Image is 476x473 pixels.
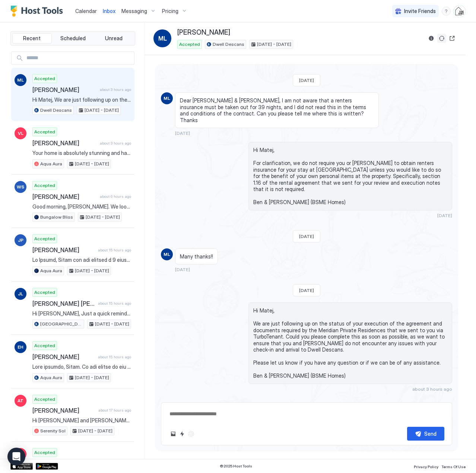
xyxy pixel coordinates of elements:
[10,6,66,17] a: Host Tools Logo
[32,150,131,156] span: Your home is absolutely stunning and has everything we’re looking for, pool/spa, beautiful aesthe...
[32,139,97,147] span: [PERSON_NAME]
[34,75,55,82] span: Accepted
[437,34,446,43] button: Sync reservation
[178,429,187,438] button: Quick reply
[75,161,109,167] span: [DATE] - [DATE]
[40,428,66,434] span: Serenity Sol
[32,203,131,210] span: Good morning, [PERSON_NAME]. We look forward to welcoming you at [GEOGRAPHIC_DATA] later [DATE]. ...
[32,417,131,424] span: Hi [PERSON_NAME] and [PERSON_NAME]! My name is [PERSON_NAME]. Im from [GEOGRAPHIC_DATA], [GEOGRAP...
[448,34,457,43] button: Open reservation
[40,321,82,327] span: [GEOGRAPHIC_DATA]
[213,41,244,48] span: Dwell Descans
[95,321,129,327] span: [DATE] - [DATE]
[60,35,86,42] span: Scheduled
[412,386,452,392] span: about 3 hours ago
[442,7,451,16] div: menu
[441,462,466,470] a: Terms Of Use
[103,7,115,15] a: Inbox
[257,41,291,48] span: [DATE] - [DATE]
[7,448,25,466] div: Open Intercom Messenger
[75,374,109,381] span: [DATE] - [DATE]
[85,107,119,114] span: [DATE] - [DATE]
[34,449,55,456] span: Accepted
[103,8,115,14] span: Inbox
[17,77,24,83] span: ML
[407,427,444,441] button: Send
[177,28,230,37] span: [PERSON_NAME]
[414,464,438,469] span: Privacy Policy
[34,128,55,135] span: Accepted
[299,234,314,239] span: [DATE]
[175,267,190,272] span: [DATE]
[454,5,466,17] div: User profile
[32,300,95,307] span: [PERSON_NAME] [PERSON_NAME]
[32,86,97,93] span: [PERSON_NAME]
[98,355,131,359] span: about 15 hours ago
[18,237,23,244] span: JP
[32,246,95,254] span: [PERSON_NAME]
[100,87,131,92] span: about 3 hours ago
[36,463,58,470] a: Google Play Store
[414,462,438,470] a: Privacy Policy
[437,213,452,218] span: [DATE]
[98,301,131,306] span: about 15 hours ago
[18,291,23,297] span: JL
[53,33,93,44] button: Scheduled
[10,31,135,45] div: tab-group
[32,96,131,103] span: Hi Matej, We are just following up on the status of your execution of the agreement and documents...
[175,130,190,136] span: [DATE]
[158,34,167,43] span: ML
[441,464,466,469] span: Terms Of Use
[34,289,55,296] span: Accepted
[12,33,52,44] button: Recent
[18,397,23,404] span: AT
[40,107,72,114] span: Dwell Descans
[253,147,447,206] span: Hi Matej, For clarification, we do not require you or [PERSON_NAME] to obtain renters insurance f...
[40,161,62,167] span: Aqua Aura
[32,310,131,317] span: Hi [PERSON_NAME], Just a quick reminder that check-out from [GEOGRAPHIC_DATA] is [DATE] before 11...
[94,33,133,44] button: Unread
[180,253,213,260] span: Many thanks!!
[179,41,200,48] span: Accepted
[253,307,447,379] span: Hi Matej, We are just following up on the status of your execution of the agreement and documents...
[424,430,437,438] div: Send
[32,407,95,414] span: [PERSON_NAME]
[34,182,55,189] span: Accepted
[75,7,97,15] a: Calendar
[164,251,170,258] span: ML
[40,267,62,274] span: Aqua Aura
[32,193,97,200] span: [PERSON_NAME]
[404,8,436,15] span: Invite Friends
[34,235,55,242] span: Accepted
[17,184,24,190] span: WS
[98,248,131,253] span: about 15 hours ago
[18,344,23,350] span: EH
[427,34,436,43] button: Reservation information
[98,408,131,413] span: about 17 hours ago
[18,130,23,137] span: VL
[23,52,134,64] input: Input Field
[105,35,123,42] span: Unread
[299,77,314,83] span: [DATE]
[32,353,95,361] span: [PERSON_NAME]
[40,214,73,220] span: Bungalow Bliss
[32,257,131,263] span: Lo Ipsumd, Sitam con adi elitsed d 9 eiusm temp inc 0 utlabo et Dolo Magn aliq Eni, Adminimv 79qu...
[299,288,314,293] span: [DATE]
[32,364,131,370] span: Lore ipsumdo, Sitam. Co adi elitse do eiu temp inc utlab, et dolore ma aliqu eni admin ven quisno...
[169,429,178,438] button: Upload image
[40,374,62,381] span: Aqua Aura
[34,342,55,349] span: Accepted
[180,97,374,123] span: Dear [PERSON_NAME] & [PERSON_NAME], I am not aware that a renters insurance must be taken out for...
[162,8,178,15] span: Pricing
[100,141,131,146] span: about 3 hours ago
[100,194,131,199] span: about 6 hours ago
[23,35,41,42] span: Recent
[75,267,109,274] span: [DATE] - [DATE]
[86,214,120,220] span: [DATE] - [DATE]
[121,8,147,15] span: Messaging
[78,428,112,434] span: [DATE] - [DATE]
[10,463,33,470] a: App Store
